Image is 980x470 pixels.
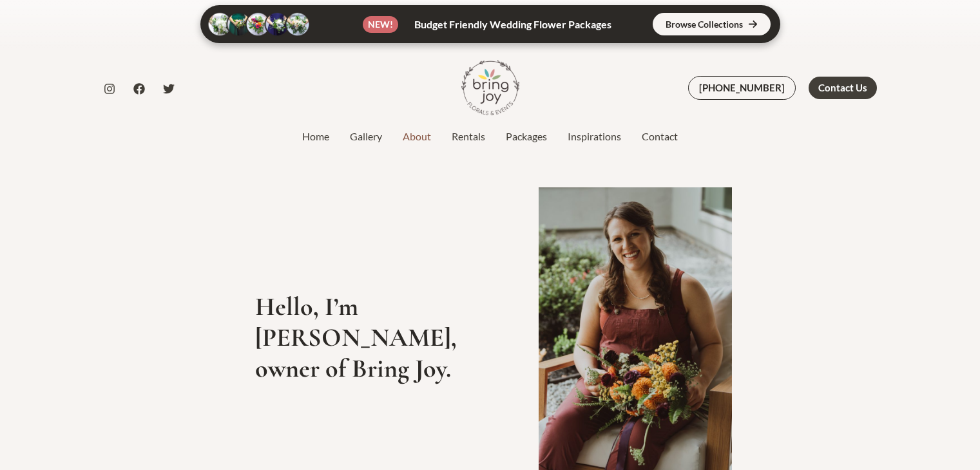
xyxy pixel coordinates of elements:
[255,291,457,384] strong: Hello, I’m [PERSON_NAME], owner of Bring Joy.
[441,129,495,144] a: Rentals
[557,129,631,144] a: Inspirations
[631,129,688,144] a: Contact
[392,129,441,144] a: About
[340,129,392,144] a: Gallery
[461,59,519,117] img: Bring Joy
[688,76,796,100] a: [PHONE_NUMBER]
[495,129,557,144] a: Packages
[292,127,688,146] nav: Site Navigation
[133,83,145,95] a: Facebook
[104,83,115,95] a: Instagram
[292,129,340,144] a: Home
[809,77,877,99] a: Contact Us
[163,83,175,95] a: Twitter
